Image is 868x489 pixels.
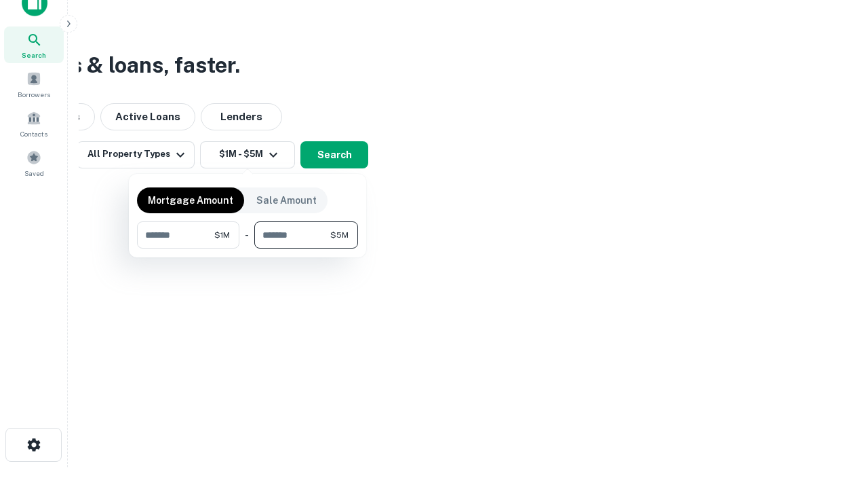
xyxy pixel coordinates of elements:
[800,380,868,446] iframe: Chat Widget
[214,229,230,241] span: $1M
[256,193,317,208] p: Sale Amount
[245,221,249,249] div: -
[148,193,233,208] p: Mortgage Amount
[330,229,349,241] span: $5M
